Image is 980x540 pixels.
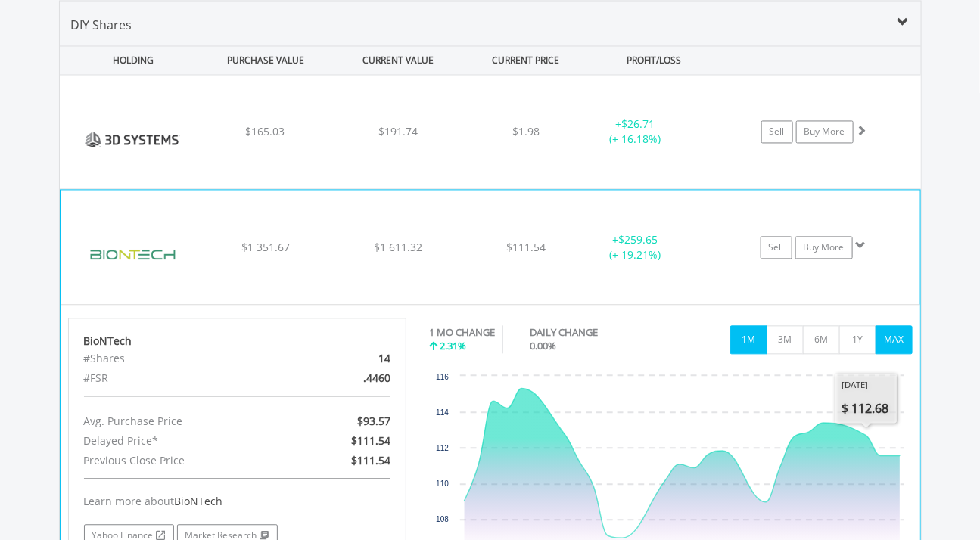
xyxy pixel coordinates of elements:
button: 3M [767,326,804,355]
div: Previous Close Price [73,452,292,471]
text: 114 [436,409,449,417]
div: .4460 [292,369,402,389]
span: BioNTech [175,495,223,509]
div: CURRENT PRICE [465,47,586,75]
span: $165.03 [245,125,285,139]
div: CURRENT VALUE [334,47,463,75]
text: 110 [436,480,449,489]
text: 112 [436,445,449,453]
a: Sell [761,121,793,144]
span: $111.54 [351,454,390,468]
div: #Shares [73,349,292,369]
div: HOLDING [61,47,198,75]
div: Avg. Purchase Price [73,412,292,432]
div: #FSR [73,369,292,389]
button: MAX [876,326,913,355]
span: $111.54 [506,241,546,255]
button: 1Y [839,326,876,355]
a: Buy More [796,121,854,144]
div: 14 [292,349,402,369]
span: $93.57 [357,414,390,429]
span: $111.54 [351,434,390,448]
div: BioNTech [84,334,391,349]
span: DIY Shares [71,17,132,34]
text: 108 [436,516,449,524]
span: $191.74 [378,125,418,139]
span: 0.00% [530,340,556,353]
img: EQU.US.DDD.png [67,95,198,185]
a: Sell [761,237,792,259]
img: EQU.US.BNTX.png [68,209,198,300]
span: $1.98 [512,125,540,139]
button: 6M [803,326,840,355]
div: 1 MO CHANGE [429,326,495,340]
button: 1M [730,326,767,355]
span: $1 351.67 [241,241,290,255]
a: Buy More [795,237,853,259]
text: 116 [436,374,449,382]
div: PROFIT/LOSS [590,47,719,75]
span: 2.31% [440,340,466,353]
div: Delayed Price* [73,432,292,452]
div: PURCHASE VALUE [201,47,331,75]
span: $26.71 [622,117,655,132]
div: + (+ 16.18%) [579,117,693,147]
div: + (+ 19.21%) [578,233,692,263]
span: $259.65 [618,233,658,247]
span: $1 611.32 [374,241,422,255]
div: Learn more about [84,495,391,510]
div: DAILY CHANGE [530,326,651,340]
